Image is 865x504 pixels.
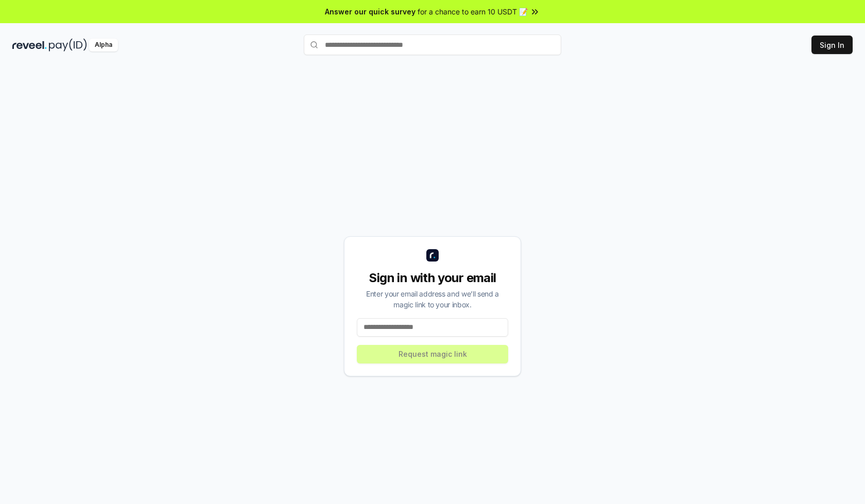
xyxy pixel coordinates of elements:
[357,288,508,310] div: Enter your email address and we’ll send a magic link to your inbox.
[811,36,853,54] button: Sign In
[12,39,47,51] img: reveel_dark
[426,249,439,262] img: logo_small
[357,270,508,286] div: Sign in with your email
[49,39,87,51] img: pay_id
[325,6,416,17] span: Answer our quick survey
[418,6,528,17] span: for a chance to earn 10 USDT 📝
[89,39,118,51] div: Alpha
